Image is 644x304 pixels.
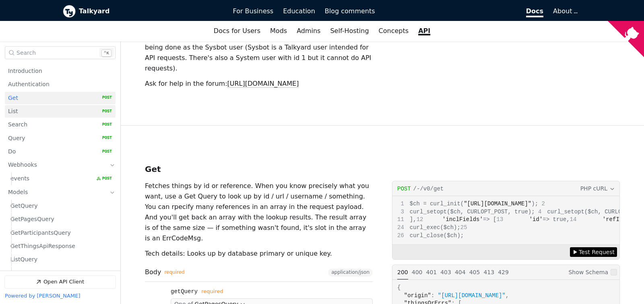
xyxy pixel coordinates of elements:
[440,269,451,275] span: 403
[397,269,408,275] span: 200
[8,78,112,91] a: Authentication
[412,269,423,275] span: 400
[79,6,222,17] b: Talkyard
[8,159,101,172] a: Webhooks
[10,256,37,264] span: ListQuery
[603,216,626,223] span: 'refId'
[8,92,112,104] a: Get POST
[10,269,54,277] span: ListPagesQuery
[404,292,431,299] span: "origin"
[17,50,36,56] span: Search
[5,293,80,299] a: Powered by [PERSON_NAME]
[10,202,38,210] span: GetQuery
[397,201,538,207] span: $ch = curl_init( );
[145,164,161,174] h3: Get
[8,132,112,145] a: Query POST
[233,7,274,15] span: For Business
[498,269,509,275] span: 429
[96,136,112,141] span: POST
[292,24,325,38] a: Admins
[325,24,374,38] a: Self-Hosting
[8,67,42,75] span: Introduction
[283,7,315,15] span: Education
[63,5,222,18] a: Talkyard logoTalkyard
[469,269,480,275] span: 405
[325,7,375,15] span: Blog comments
[8,81,50,88] span: Authentication
[397,209,535,215] span: curl_setopt($ch, CURLOPT_POST, true);
[529,216,543,223] span: 'id'
[227,80,299,87] a: [URL][DOMAIN_NAME]
[8,148,16,155] span: Do
[10,242,75,250] span: GetThingsApiResponse
[8,121,27,129] span: Search
[320,4,380,18] a: Blog comments
[464,201,531,207] span: "[URL][DOMAIN_NAME]"
[10,175,29,183] span: events
[580,184,607,193] span: PHP cURL
[145,11,373,74] p: where is: but base64 encoded. is the API secret you generated in the API tab. "tyid" means Talkya...
[397,232,464,239] span: curl_close($ch);
[10,200,112,212] a: GetQuery
[570,247,617,257] button: Test Request
[209,24,265,38] a: Docs for Users
[10,267,112,279] a: ListPagesQuery
[566,265,619,279] label: Show Schema
[526,7,543,17] span: Docs
[104,51,107,56] span: ⌃
[164,270,184,275] div: required
[397,186,411,192] span: post
[397,284,400,291] span: {
[101,50,111,57] kbd: k
[10,215,54,223] span: GetPagesQuery
[278,4,320,18] a: Education
[397,224,460,231] span: curl_exec($ch);
[431,292,434,299] span: :
[96,149,112,155] span: POST
[442,216,483,223] span: 'inclFields'
[10,240,112,252] a: GetThingsApiResponse
[145,79,373,89] p: Ask for help in the forum:
[374,24,414,38] a: Concepts
[579,248,615,256] span: Test Request
[413,186,444,192] span: /-/v0/get
[63,5,76,18] img: Talkyard logo
[10,213,112,225] a: GetPagesQuery
[455,269,466,275] span: 404
[426,269,437,275] span: 401
[201,289,223,295] div: required
[145,181,373,244] p: Fetches things by id or reference. When you know precisely what you want, use a Get Query to look...
[506,292,509,299] span: ,
[413,24,435,38] a: API
[10,227,112,239] a: GetParticipantsQuery
[580,184,615,193] button: PHP cURL
[8,134,25,142] span: Query
[171,288,198,295] div: getQuery
[145,269,185,276] span: Body
[397,216,417,223] span: ],
[417,216,497,223] span: => [
[5,276,116,288] a: Open API Client
[10,254,112,266] a: ListQuery
[8,188,28,196] span: Models
[96,109,112,114] span: POST
[380,4,549,18] a: Docs
[10,173,112,185] a: events POST
[8,105,112,118] a: List POST
[265,24,292,38] a: Mods
[8,186,101,199] a: Models
[331,270,369,275] span: application/json
[553,7,576,15] a: About
[8,119,112,131] a: Search POST
[438,292,506,299] span: "[URL][DOMAIN_NAME]"
[8,108,18,115] span: List
[96,122,112,128] span: POST
[96,95,112,101] span: POST
[496,216,570,223] span: => true,
[10,229,71,237] span: GetParticipantsQuery
[96,176,112,182] span: POST
[8,145,112,158] a: Do POST
[145,248,373,259] p: Tech details: Looks up by database primary or unique key.
[228,4,279,18] a: For Business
